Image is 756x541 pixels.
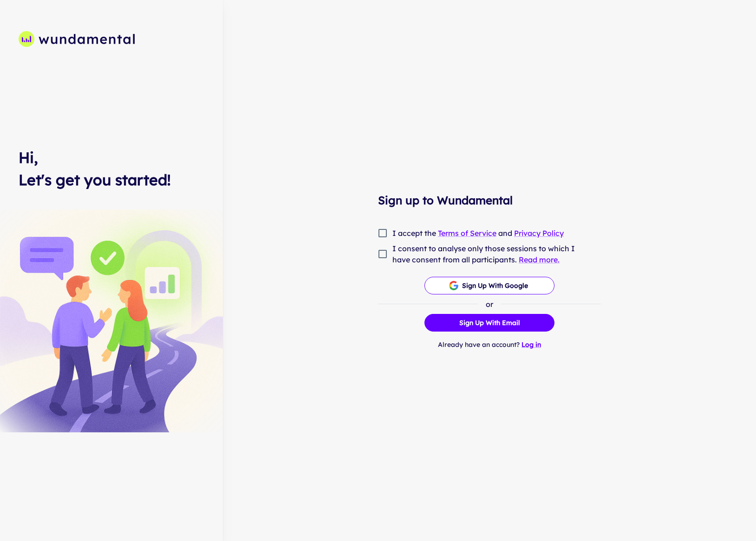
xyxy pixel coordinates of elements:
a: Read more. [519,255,560,264]
a: Privacy Policy [514,228,564,238]
span: I accept the and [392,228,564,239]
h4: Sign up to Wundamental [378,192,601,209]
a: Terms of Service [438,228,496,238]
p: or [486,299,493,310]
button: Sign up with Google [424,277,554,294]
button: Sign up with Email [424,314,554,332]
span: I consent to analyse only those sessions to which I have consent from all participants. [392,243,593,265]
a: Log in [521,340,541,349]
p: Already have an account? [438,339,541,350]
